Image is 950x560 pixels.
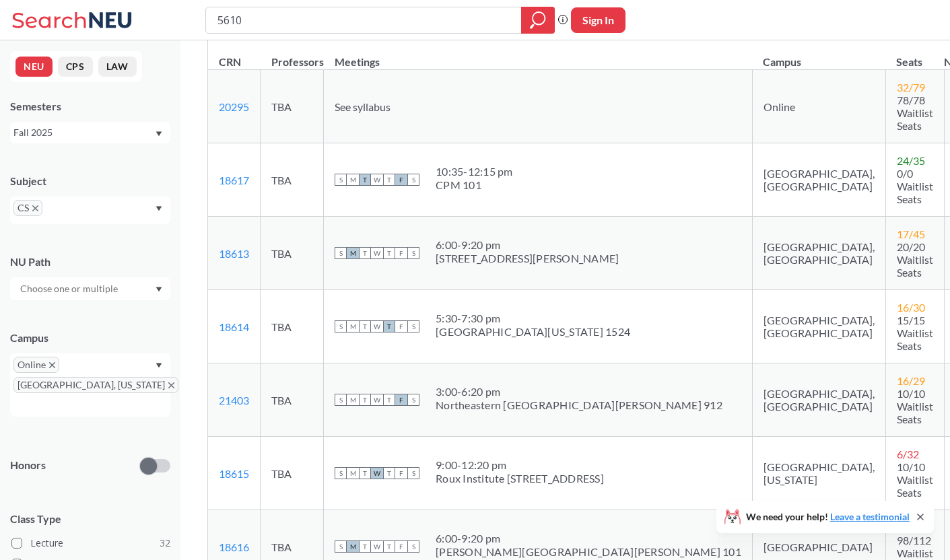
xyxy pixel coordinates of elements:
td: TBA [261,217,324,290]
span: F [395,540,407,553]
div: OnlineX to remove pill[GEOGRAPHIC_DATA], [US_STATE]X to remove pillDropdown arrow [10,353,170,417]
button: CPS [58,57,93,77]
span: 10/10 Waitlist Seats [897,387,933,425]
div: Fall 2025Dropdown arrow [10,122,170,143]
span: T [359,540,371,553]
div: [PERSON_NAME][GEOGRAPHIC_DATA][PERSON_NAME] 101 [436,545,741,559]
div: 3:00 - 6:20 pm [436,385,722,398]
a: 18614 [219,320,249,333]
span: T [359,174,371,186]
span: W [371,320,383,332]
div: [STREET_ADDRESS][PERSON_NAME] [436,252,619,265]
div: 6:00 - 9:20 pm [436,532,741,545]
span: M [347,540,359,553]
div: Campus [10,330,170,345]
div: 6:00 - 9:20 pm [436,238,619,252]
span: 24 / 35 [897,154,925,167]
div: [GEOGRAPHIC_DATA][US_STATE] 1524 [436,325,630,339]
a: 21403 [219,394,249,407]
div: Subject [10,174,170,188]
span: F [395,394,407,406]
a: 18616 [219,540,249,553]
span: S [335,320,347,332]
span: S [335,247,347,259]
svg: magnifying glass [530,11,546,30]
span: F [395,247,407,259]
span: 32 / 79 [897,81,925,94]
span: S [335,540,347,553]
div: NU Path [10,254,170,269]
span: M [347,174,359,186]
div: Fall 2025 [13,125,154,140]
span: S [407,467,419,479]
span: W [371,174,383,186]
svg: X to remove pill [49,362,55,368]
input: Choose one or multiple [13,281,127,297]
span: W [371,540,383,553]
div: Roux Institute [STREET_ADDRESS] [436,472,604,485]
td: TBA [261,437,324,510]
span: S [335,174,347,186]
td: [GEOGRAPHIC_DATA], [GEOGRAPHIC_DATA] [752,217,885,290]
span: 10/10 Waitlist Seats [897,460,933,499]
input: Class, professor, course number, "phrase" [216,9,512,32]
span: W [371,394,383,406]
div: Semesters [10,99,170,114]
span: M [347,394,359,406]
span: F [395,174,407,186]
p: Honors [10,458,46,473]
span: S [407,247,419,259]
span: See syllabus [335,100,391,113]
td: TBA [261,143,324,217]
span: M [347,467,359,479]
div: 9:00 - 12:20 pm [436,458,604,472]
span: OnlineX to remove pill [13,357,59,373]
div: magnifying glass [521,7,555,34]
th: Campus [752,41,885,70]
td: [GEOGRAPHIC_DATA], [GEOGRAPHIC_DATA] [752,363,885,437]
svg: X to remove pill [168,382,174,388]
span: 0/0 Waitlist Seats [897,167,933,205]
span: S [407,540,419,553]
span: We need your help! [746,512,910,522]
span: S [407,394,419,406]
svg: Dropdown arrow [156,206,162,211]
svg: Dropdown arrow [156,131,162,137]
span: W [371,247,383,259]
span: T [383,247,395,259]
td: TBA [261,363,324,437]
div: Dropdown arrow [10,277,170,300]
svg: Dropdown arrow [156,287,162,292]
button: NEU [15,57,53,77]
span: 32 [160,536,170,551]
span: T [383,467,395,479]
span: M [347,247,359,259]
td: [GEOGRAPHIC_DATA], [GEOGRAPHIC_DATA] [752,290,885,363]
span: F [395,467,407,479]
div: 10:35 - 12:15 pm [436,165,513,178]
span: W [371,467,383,479]
span: M [347,320,359,332]
span: Class Type [10,512,170,526]
a: 18617 [219,174,249,186]
span: 15/15 Waitlist Seats [897,314,933,352]
span: T [359,394,371,406]
div: Northeastern [GEOGRAPHIC_DATA][PERSON_NAME] 912 [436,398,722,412]
div: CRN [219,55,241,69]
a: Leave a testimonial [830,511,910,522]
td: TBA [261,290,324,363]
label: Lecture [11,534,170,552]
a: 18613 [219,247,249,260]
span: T [383,174,395,186]
td: [GEOGRAPHIC_DATA], [GEOGRAPHIC_DATA] [752,143,885,217]
span: T [359,247,371,259]
span: CSX to remove pill [13,200,42,216]
span: T [383,394,395,406]
a: 18615 [219,467,249,480]
td: TBA [261,70,324,143]
span: F [395,320,407,332]
th: Seats [885,41,944,70]
span: 16 / 29 [897,374,925,387]
td: Online [752,70,885,143]
span: 6 / 32 [897,448,919,460]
